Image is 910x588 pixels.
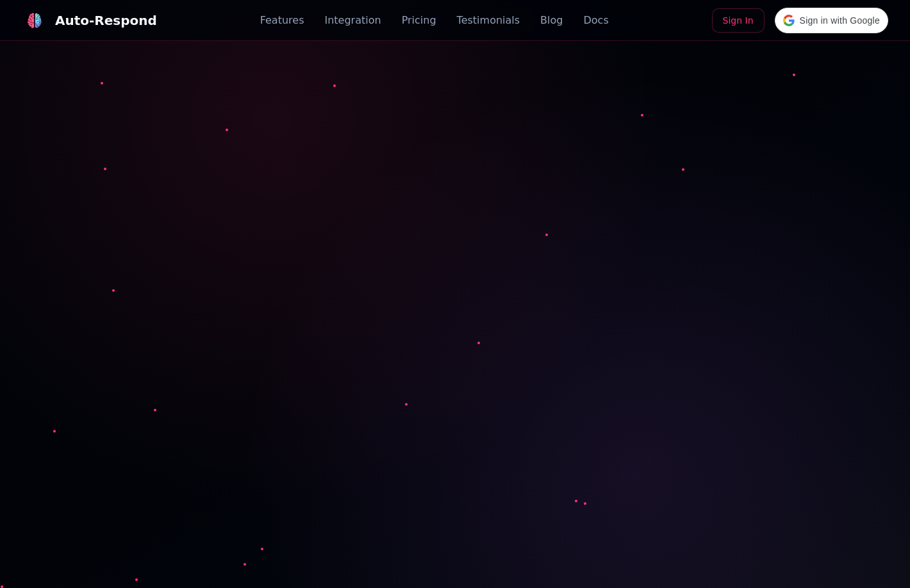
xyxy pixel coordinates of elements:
div: Sign in with Google [775,8,888,33]
span: Sign in with Google [800,14,880,28]
a: Integration [324,13,381,28]
div: Auto-Respond [55,12,157,29]
a: Testimonials [457,13,520,28]
a: Blog [540,13,563,28]
a: Features [260,13,304,28]
a: Pricing [402,13,436,28]
a: Auto-Respond [22,8,157,33]
img: logo.svg [26,12,42,28]
a: Docs [583,13,608,28]
a: Sign In [712,8,765,33]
